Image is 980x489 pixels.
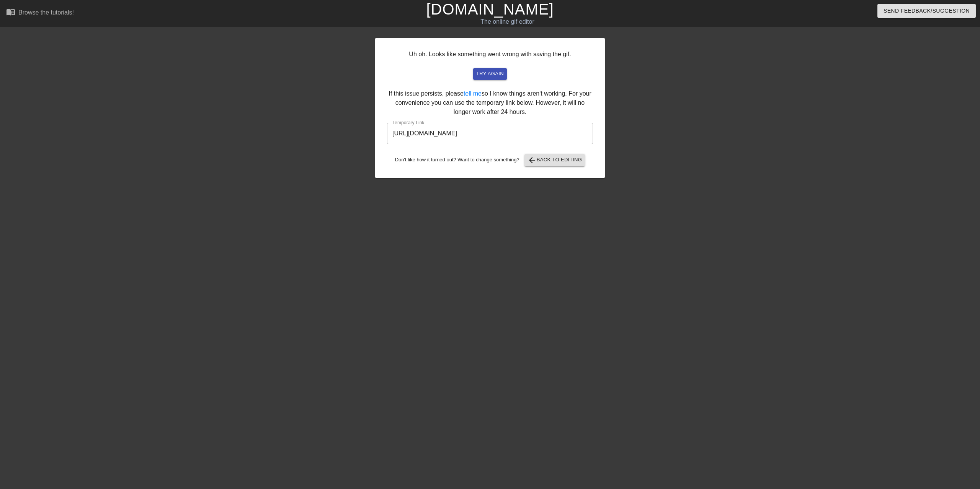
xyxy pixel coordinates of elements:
div: Browse the tutorials! [18,9,74,16]
button: Back to Editing [524,154,585,166]
button: try again [473,68,507,80]
span: Back to Editing [528,156,582,165]
div: Don't like how it turned out? Want to change something? [387,154,593,166]
span: arrow_back [528,156,537,165]
a: Browse the tutorials! [6,7,74,19]
span: Send Feedback/Suggestion [884,6,970,16]
div: Uh oh. Looks like something went wrong with saving the gif. If this issue persists, please so I k... [375,38,605,178]
a: [DOMAIN_NAME] [426,1,554,18]
span: menu_book [6,7,15,16]
input: bare [387,123,593,144]
a: tell me [464,90,482,97]
div: The online gif editor [330,17,684,26]
span: try again [476,70,504,78]
button: Send Feedback/Suggestion [877,4,976,18]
